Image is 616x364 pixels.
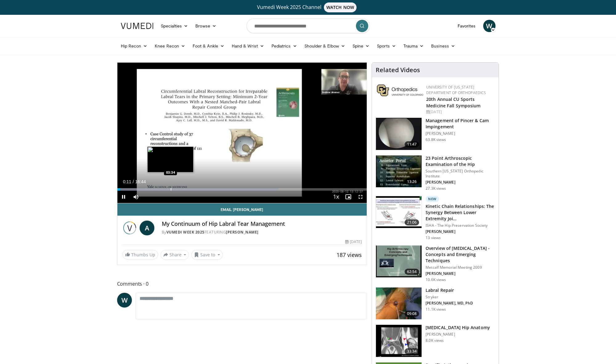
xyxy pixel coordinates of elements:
img: ce40c9b7-1c3f-4938-bcbb-e63dda164a4c.150x105_q85_crop-smart_upscale.jpg [376,325,422,357]
button: Save to [191,250,223,260]
a: Email [PERSON_NAME] [117,203,367,216]
span: 16:44 [135,179,146,184]
img: 38483_0000_3.png.150x105_q85_crop-smart_upscale.jpg [376,118,422,150]
h3: Kinetic Chain Relationships: The Synergy Between Lower Extremity Joi… [426,203,495,222]
img: image.jpeg [147,147,194,172]
span: / [133,179,134,184]
img: Vumedi Week 2025 [122,221,137,235]
p: 13 views [426,235,441,240]
a: 13:26 23 Point Arthroscopic Examination of the Hip Southern [US_STATE] Orthopedic Institute [PERS... [376,155,495,191]
a: W [483,20,496,32]
a: 21:06 New Kinetic Chain Relationships: The Synergy Between Lower Extremity Joi… ISHA - The Hip Pr... [376,196,495,240]
p: Stryker [426,295,473,300]
img: -TiYc6krEQGNAzh35hMDoxOjBrOw-uIx_2.150x105_q85_crop-smart_upscale.jpg [376,287,422,320]
div: Progress Bar [117,188,367,191]
input: Search topics, interventions [247,19,370,33]
p: 8.0K views [426,338,444,343]
a: 20th Annual CU Sports Medicine Fall Symposium [426,96,480,109]
img: oa8B-rsjN5HfbTbX4xMDoxOjBrO-I4W8.150x105_q85_crop-smart_upscale.jpg [376,155,422,188]
a: Thumbs Up [122,250,158,259]
span: 11:47 [405,141,419,147]
p: [PERSON_NAME] [426,332,490,337]
span: 187 views [337,251,362,259]
a: Browse [192,20,220,32]
a: [PERSON_NAME] [226,230,259,235]
a: Specialties [157,20,192,32]
a: Spine [349,40,373,52]
a: Foot & Ankle [189,40,228,52]
p: [PERSON_NAME] [426,180,495,185]
button: Enable picture-in-picture mode [342,191,354,203]
button: Pause [117,191,130,203]
a: W [117,293,132,308]
h4: My Continuum of Hip Labral Tear Management [162,221,362,227]
a: Hip Recon [117,40,151,52]
a: A [140,221,154,235]
h3: 23 Point Arthroscopic Examination of the Hip [426,155,495,168]
p: ISHA - The Hip Preservation Society [426,223,495,228]
span: 0:11 [123,179,131,184]
img: VuMedi Logo [121,23,153,29]
a: Favorites [454,20,479,32]
a: 09:08 Labral Repair Stryker [PERSON_NAME], MD, PhD 11.1K views [376,287,495,320]
img: 32a4bfa3-d390-487e-829c-9985ff2db92b.150x105_q85_crop-smart_upscale.jpg [376,196,422,228]
span: 62:54 [405,269,419,275]
a: Vumedi Week 2025 ChannelWATCH NOW [122,2,495,12]
img: 678363_3.png.150x105_q85_crop-smart_upscale.jpg [376,246,422,278]
span: 09:08 [405,311,419,317]
p: [PERSON_NAME] [426,131,495,136]
p: 63.8K views [426,137,446,142]
p: [PERSON_NAME] [426,229,495,234]
a: Shoulder & Elbow [301,40,349,52]
button: Playback Rate [330,191,342,203]
h4: Related Videos [376,66,420,74]
span: WATCH NOW [324,2,357,12]
a: Pediatrics [268,40,301,52]
div: [DATE] [426,109,494,115]
h3: [MEDICAL_DATA] Hip Anatomy [426,325,490,331]
span: Comments 0 [117,280,367,288]
span: 13:26 [405,179,419,185]
button: Fullscreen [354,191,367,203]
video-js: Video Player [117,63,367,203]
a: Hand & Wrist [228,40,268,52]
button: Mute [130,191,142,203]
p: New [426,196,439,202]
p: [PERSON_NAME] [426,271,495,276]
span: 21:06 [405,219,419,225]
p: [PERSON_NAME], MD, PhD [426,301,473,306]
a: 33:34 [MEDICAL_DATA] Hip Anatomy [PERSON_NAME] 8.0K views [376,325,495,357]
p: 27.3K views [426,186,446,191]
a: Knee Recon [151,40,189,52]
div: By FEATURING [162,230,362,235]
a: 11:47 Management of Pincer & Cam Impingement [PERSON_NAME] 63.8K views [376,118,495,150]
div: [DATE] [345,239,362,245]
img: 355603a8-37da-49b6-856f-e00d7e9307d3.png.150x105_q85_autocrop_double_scale_upscale_version-0.2.png [377,85,423,96]
h3: Labral Repair [426,287,473,293]
a: Trauma [400,40,428,52]
p: 11.1K views [426,307,446,312]
button: Share [161,250,189,260]
p: Southern [US_STATE] Orthopedic Institute [426,169,495,179]
span: 33:34 [405,348,419,354]
a: Sports [373,40,400,52]
p: Metcalf Memorial Meeting 2009 [426,265,495,270]
a: Vumedi Week 2025 [166,230,205,235]
a: University of [US_STATE] Department of Orthopaedics [426,85,486,95]
p: 10.6K views [426,277,446,282]
h3: Management of Pincer & Cam Impingement [426,118,495,130]
a: Business [427,40,459,52]
a: 62:54 Overview of [MEDICAL_DATA] - Concepts and Emerging Techniques Metcalf Memorial Meeting 2009... [376,245,495,282]
h3: Overview of [MEDICAL_DATA] - Concepts and Emerging Techniques [426,245,495,264]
